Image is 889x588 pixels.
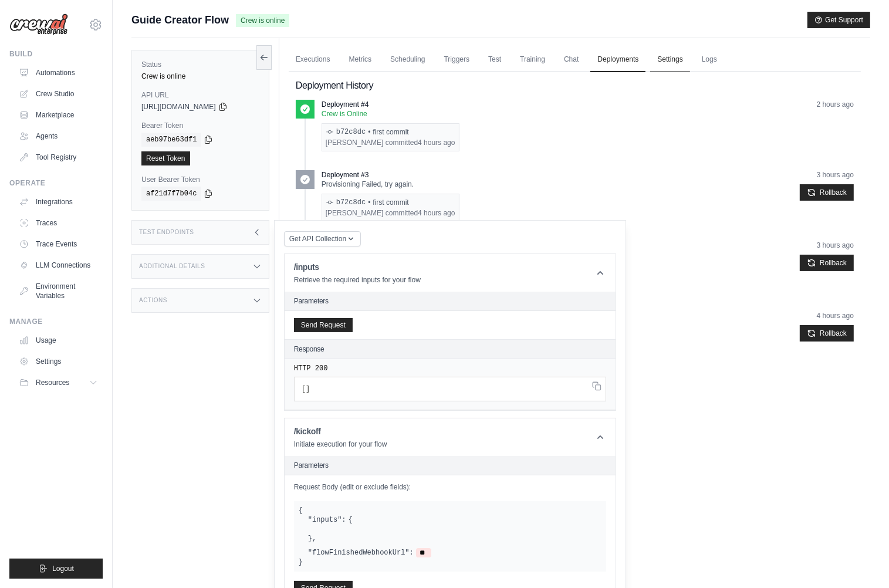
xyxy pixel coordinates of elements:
[14,85,103,103] a: Crew Studio
[322,109,459,119] p: Crew is Online
[322,100,369,109] p: Deployment #4
[294,318,353,332] button: Send Request
[9,178,103,188] div: Operate
[383,48,432,72] a: Scheduling
[336,127,366,137] a: b72c8dc
[294,261,421,273] h1: /inputs
[294,482,606,492] label: Request Body (edit or exclude fields):
[236,14,289,27] span: Crew is online
[650,48,689,72] a: Settings
[308,515,346,525] label: "inputs":
[800,255,854,271] button: Rollback
[14,106,103,124] a: Marketplace
[817,241,854,249] time: August 28, 2025 at 11:58 PDT
[52,564,74,573] span: Logout
[139,229,194,236] h3: Test Endpoints
[9,317,103,326] div: Manage
[9,13,68,36] img: Logo
[141,60,259,69] label: Status
[294,461,606,470] h2: Parameters
[14,127,103,146] a: Agents
[141,187,201,201] code: af21d7f7b04c
[590,48,645,72] a: Deployments
[14,192,103,211] a: Integrations
[299,558,303,566] span: }
[342,48,379,72] a: Metrics
[326,198,455,207] div: first commit
[289,48,337,72] a: Executions
[312,534,316,543] span: ,
[294,344,324,354] h2: Response
[284,231,361,246] button: Get API Collection
[336,198,366,207] a: b72c8dc
[9,49,103,59] div: Build
[14,235,103,254] a: Trace Events
[294,440,387,449] p: Initiate execution for your flow
[14,277,103,305] a: Environment Variables
[817,312,854,320] time: August 28, 2025 at 11:32 PDT
[800,184,854,201] button: Rollback
[139,263,205,270] h3: Additional Details
[368,127,370,137] span: •
[9,559,103,579] button: Logout
[695,48,724,72] a: Logs
[557,48,586,72] a: Chat
[322,180,459,189] p: Provisioning Failed, try again.
[437,48,477,72] a: Triggers
[14,373,103,392] button: Resources
[14,352,103,371] a: Settings
[326,138,455,147] div: [PERSON_NAME] committed
[418,209,455,217] time: August 28, 2025 at 11:27 PDT
[418,138,455,147] time: August 28, 2025 at 11:27 PDT
[141,121,259,130] label: Bearer Token
[14,214,103,232] a: Traces
[14,148,103,167] a: Tool Registry
[308,548,414,557] label: "flowFinishedWebhookUrl":
[306,385,310,393] span: ]
[817,171,854,179] time: August 28, 2025 at 11:59 PDT
[141,102,216,111] span: [URL][DOMAIN_NAME]
[14,63,103,82] a: Automations
[289,234,346,244] span: Get API Collection
[14,256,103,275] a: LLM Connections
[807,12,870,28] button: Get Support
[481,48,508,72] a: Test
[131,12,229,28] span: Guide Creator Flow
[294,425,387,437] h1: /kickoff
[296,79,854,93] h2: Deployment History
[141,90,259,100] label: API URL
[141,175,259,184] label: User Bearer Token
[830,532,889,588] iframe: Chat Widget
[322,170,369,180] p: Deployment #3
[141,72,259,81] div: Crew is online
[294,364,606,373] pre: HTTP 200
[294,275,421,285] p: Retrieve the required inputs for your flow
[141,151,190,165] a: Reset Token
[139,297,167,304] h3: Actions
[817,100,854,109] time: August 28, 2025 at 13:01 PDT
[349,515,353,525] span: {
[14,331,103,350] a: Usage
[368,198,370,207] span: •
[141,133,201,147] code: aeb97be63df1
[294,296,606,306] h2: Parameters
[800,325,854,342] button: Rollback
[302,385,306,393] span: [
[308,534,312,543] span: }
[299,506,303,515] span: {
[326,208,455,218] div: [PERSON_NAME] committed
[36,378,69,387] span: Resources
[513,48,552,72] a: Training
[326,127,455,137] div: first commit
